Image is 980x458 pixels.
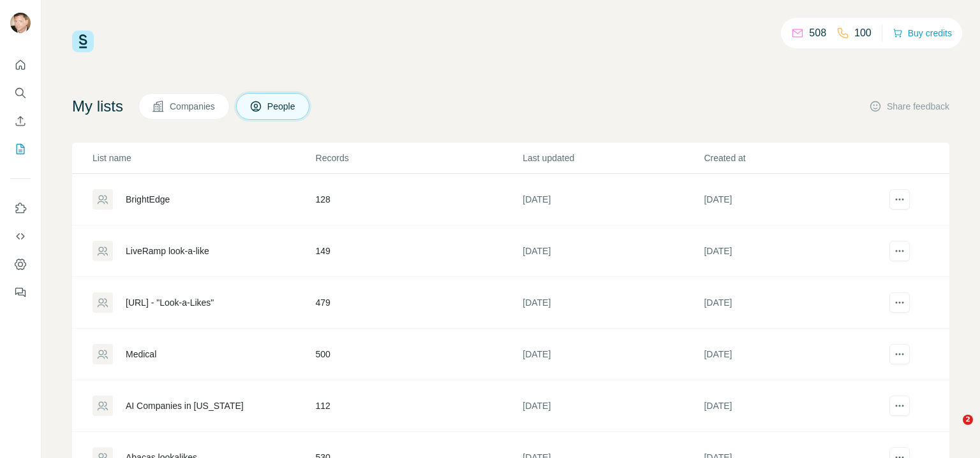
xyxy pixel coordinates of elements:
[315,225,523,277] td: 149
[267,100,297,113] span: People
[315,174,523,225] td: 128
[703,174,884,225] td: [DATE]
[10,281,31,304] button: Feedback
[10,13,31,33] img: Avatar
[10,110,31,132] button: Enrich CSV
[809,25,826,41] p: 508
[126,399,244,412] div: AI Companies in [US_STATE]
[10,253,31,276] button: Dashboard
[10,197,31,220] button: Use Surfe on LinkedIn
[893,24,952,42] button: Buy credits
[703,329,884,380] td: [DATE]
[704,152,884,164] p: Created at
[316,152,522,164] p: Records
[522,174,703,225] td: [DATE]
[854,25,872,41] p: 100
[522,277,703,329] td: [DATE]
[937,415,967,445] iframe: Intercom live chat
[93,152,315,164] p: List name
[703,277,884,329] td: [DATE]
[523,152,702,164] p: Last updated
[72,96,123,117] h4: My lists
[703,225,884,277] td: [DATE]
[170,100,216,113] span: Companies
[522,225,703,277] td: [DATE]
[703,380,884,432] td: [DATE]
[315,277,523,329] td: 479
[889,241,910,261] button: actions
[10,225,31,248] button: Use Surfe API
[963,415,973,425] span: 2
[889,189,910,210] button: actions
[72,31,94,52] img: Surfe Logo
[889,292,910,313] button: actions
[315,380,523,432] td: 112
[126,348,156,361] div: Medical
[10,138,31,161] button: My lists
[889,396,910,416] button: actions
[869,100,949,113] button: Share feedback
[126,193,170,206] div: BrightEdge
[10,82,31,104] button: Search
[10,54,31,76] button: Quick start
[126,245,209,257] div: LiveRamp look-a-like
[522,329,703,380] td: [DATE]
[126,296,214,309] div: [URL] - "Look-a-Likes"
[315,329,523,380] td: 500
[522,380,703,432] td: [DATE]
[889,344,910,364] button: actions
